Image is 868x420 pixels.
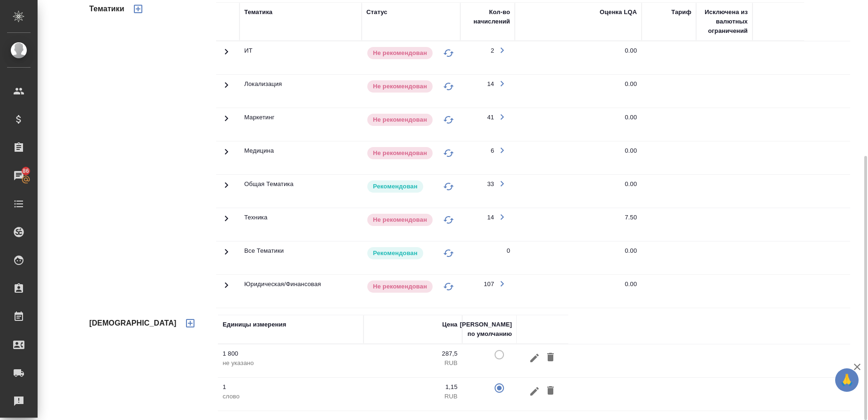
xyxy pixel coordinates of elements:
button: Открыть работы [494,276,510,292]
div: 0 [507,246,510,256]
div: 33 [487,179,494,189]
td: 0.00 [515,175,642,208]
div: [PERSON_NAME] по умолчанию [460,320,512,339]
td: 0.00 [515,275,642,308]
p: 287,5 [368,349,457,358]
p: не указано [223,358,359,368]
div: 14 [487,213,494,222]
span: Toggle Row Expanded [221,118,232,125]
div: Единицы измерения [223,320,286,329]
div: Оценка LQA [600,8,637,17]
p: Не рекомендован [373,82,427,91]
div: Статус [366,8,387,17]
p: слово [223,392,359,401]
td: 0.00 [515,41,642,74]
div: Исключена из валютных ограничений [701,8,748,36]
button: Изменить статус на "В черном списке" [442,280,456,294]
button: Изменить статус на "В черном списке" [442,246,456,260]
button: Изменить статус на "В черном списке" [442,46,456,60]
div: 14 [487,79,494,89]
div: 2 [491,46,494,55]
div: 107 [484,280,494,289]
a: 86 [2,164,35,187]
td: 0.00 [515,141,642,174]
p: Не рекомендован [373,148,427,158]
button: Открыть работы [494,142,510,158]
td: Медицина [240,141,362,174]
td: Юридическая/Финансовая [240,275,362,308]
button: Изменить статус на "В черном списке" [442,213,456,227]
td: Общая Тематика [240,175,362,208]
button: Удалить [542,382,558,400]
td: 0.00 [515,75,642,108]
button: Изменить статус на "В черном списке" [442,113,456,127]
p: 1 [223,382,359,392]
td: Все Тематики [240,241,362,274]
td: 0.00 [515,241,642,274]
div: 41 [487,113,494,122]
span: Toggle Row Expanded [221,185,232,192]
p: 1 800 [223,349,359,358]
p: Не рекомендован [373,48,427,58]
button: Изменить статус на "В черном списке" [442,179,456,194]
p: Не рекомендован [373,282,427,291]
div: Тематика [244,8,272,17]
span: 🙏 [839,370,855,390]
p: 1,15 [368,382,457,392]
p: Рекомендован [373,182,418,191]
button: Редактировать [527,349,542,366]
button: Открыть работы [494,176,510,192]
td: Локализация [240,75,362,108]
div: Цена [442,320,457,329]
button: Удалить [542,349,558,366]
div: Кол-во начислений [465,8,510,26]
td: ИТ [240,41,362,74]
button: 🙏 [835,368,859,392]
span: Toggle Row Expanded [221,285,232,292]
span: Toggle Row Expanded [221,218,232,226]
p: Рекомендован [373,249,418,258]
td: Техника [240,208,362,241]
button: Открыть работы [494,209,510,225]
button: Редактировать [527,382,542,400]
button: Открыть работы [494,109,510,125]
p: Не рекомендован [373,115,427,124]
button: Изменить статус на "В черном списке" [442,79,456,93]
button: Открыть работы [494,76,510,92]
p: RUB [368,392,457,401]
h4: Тематики [89,3,124,15]
span: 86 [17,166,35,176]
td: 0.00 [515,108,642,141]
p: RUB [368,358,457,368]
p: Не рекомендован [373,215,427,225]
span: Toggle Row Expanded [221,152,232,159]
button: Изменить статус на "В черном списке" [442,146,456,160]
span: Toggle Row Expanded [221,85,232,92]
button: Открыть работы [494,42,510,58]
span: Toggle Row Expanded [221,252,232,259]
h4: [DEMOGRAPHIC_DATA] [89,318,177,329]
button: Добавить тариф [179,312,201,334]
div: Тариф [671,8,691,17]
td: Маркетинг [240,108,362,141]
span: Toggle Row Expanded [221,52,232,59]
div: 6 [491,146,494,156]
td: 7.50 [515,208,642,241]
